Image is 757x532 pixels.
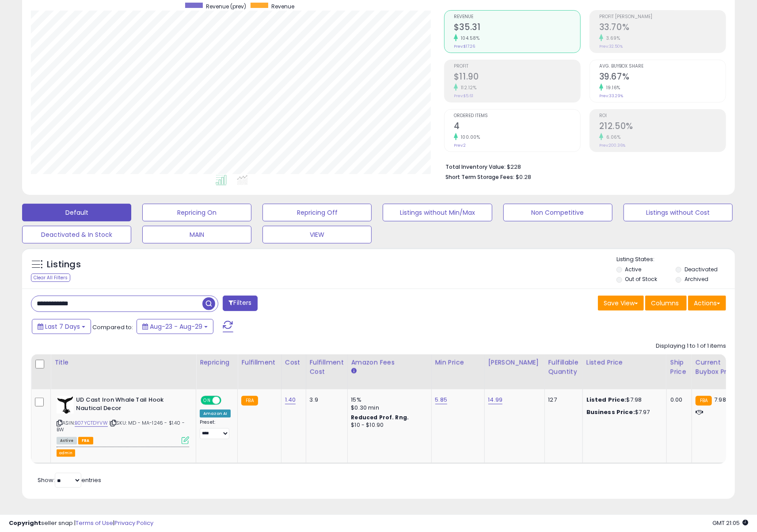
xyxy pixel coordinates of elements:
[586,408,635,416] b: Business Price:
[454,114,580,118] span: Ordered Items
[220,397,234,404] span: OFF
[712,519,748,527] span: 2025-09-6 21:05 GMT
[57,437,77,445] span: All listings currently available for purchase on Amazon
[624,204,733,221] button: Listings without Cost
[696,396,712,406] small: FBA
[32,319,91,334] button: Last 7 Days
[310,396,341,404] div: 3.9
[714,395,726,404] span: 7.98
[200,358,234,367] div: Repricing
[241,358,277,367] div: Fulfillment
[454,121,580,133] h2: 4
[586,358,663,367] div: Listed Price
[625,266,642,273] label: Active
[57,419,185,433] span: | SKU: MD - MA-1246 - $1.40 - BW
[645,296,687,311] button: Columns
[310,358,344,376] div: Fulfillment Cost
[616,255,735,264] p: Listing States:
[76,396,183,414] b: UD Cast Iron Whale Tail Hook Nautical Decor
[22,226,131,243] button: Deactivated & In Stock
[200,419,231,439] div: Preset:
[599,44,623,49] small: Prev: 32.50%
[599,121,726,133] h2: 212.50%
[488,358,541,367] div: [PERSON_NAME]
[200,410,231,418] div: Amazon AI
[603,84,620,91] small: 19.16%
[454,64,580,69] span: Profit
[45,322,80,331] span: Last 7 Days
[75,419,108,427] a: B07YCTDYVW
[22,204,131,221] button: Default
[603,134,621,141] small: 6.06%
[435,358,481,367] div: Min Price
[9,519,41,527] strong: Copyright
[454,93,473,99] small: Prev: $5.61
[599,15,726,19] span: Profit [PERSON_NAME]
[599,22,726,34] h2: 33.70%
[351,396,425,404] div: 15%
[92,323,133,331] span: Compared to:
[9,519,153,528] div: seller snap | |
[241,396,258,406] small: FBA
[670,358,688,376] div: Ship Price
[458,134,480,141] small: 100.00%
[586,408,660,416] div: $7.97
[262,204,372,221] button: Repricing Off
[31,274,70,282] div: Clear All Filters
[76,519,113,527] a: Terms of Use
[458,84,477,91] small: 112.12%
[383,204,492,221] button: Listings without Min/Max
[599,64,726,69] span: Avg. Buybox Share
[454,44,475,49] small: Prev: $17.26
[142,226,251,243] button: MAIN
[47,258,81,271] h5: Listings
[454,15,580,19] span: Revenue
[516,173,531,181] span: $0.28
[351,404,425,412] div: $0.30 min
[57,449,75,457] button: admin
[656,342,726,350] div: Displaying 1 to 1 of 1 items
[454,143,466,148] small: Prev: 2
[57,396,189,443] div: ASIN:
[625,275,658,283] label: Out of Stock
[137,319,213,334] button: Aug-23 - Aug-29
[586,396,660,404] div: $7.98
[54,358,192,367] div: Title
[548,358,579,376] div: Fulfillable Quantity
[262,226,372,243] button: VIEW
[445,163,506,171] b: Total Inventory Value:
[351,367,357,375] small: Amazon Fees.
[685,275,708,283] label: Archived
[688,296,726,311] button: Actions
[458,35,480,42] small: 104.58%
[57,396,74,414] img: 31D8k+ROGVL._SL40_.jpg
[351,422,425,429] div: $10 - $10.90
[285,395,296,404] a: 1.40
[651,299,679,308] span: Columns
[150,322,202,331] span: Aug-23 - Aug-29
[599,72,726,84] h2: 39.67%
[206,3,246,10] span: Revenue (prev)
[445,173,514,181] b: Short Term Storage Fees:
[670,396,685,404] div: 0.00
[548,396,576,404] div: 127
[223,296,257,311] button: Filters
[599,93,623,99] small: Prev: 33.29%
[114,519,153,527] a: Privacy Policy
[78,437,93,445] span: FBA
[685,266,718,273] label: Deactivated
[599,143,625,148] small: Prev: 200.36%
[435,395,448,404] a: 5.85
[142,204,251,221] button: Repricing On
[454,72,580,84] h2: $11.90
[586,395,627,404] b: Listed Price:
[202,397,213,404] span: ON
[603,35,620,42] small: 3.69%
[445,161,719,171] li: $228
[599,114,726,118] span: ROI
[351,414,409,421] b: Reduced Prof. Rng.
[696,358,741,376] div: Current Buybox Price
[454,22,580,34] h2: $35.31
[351,358,428,367] div: Amazon Fees
[285,358,302,367] div: Cost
